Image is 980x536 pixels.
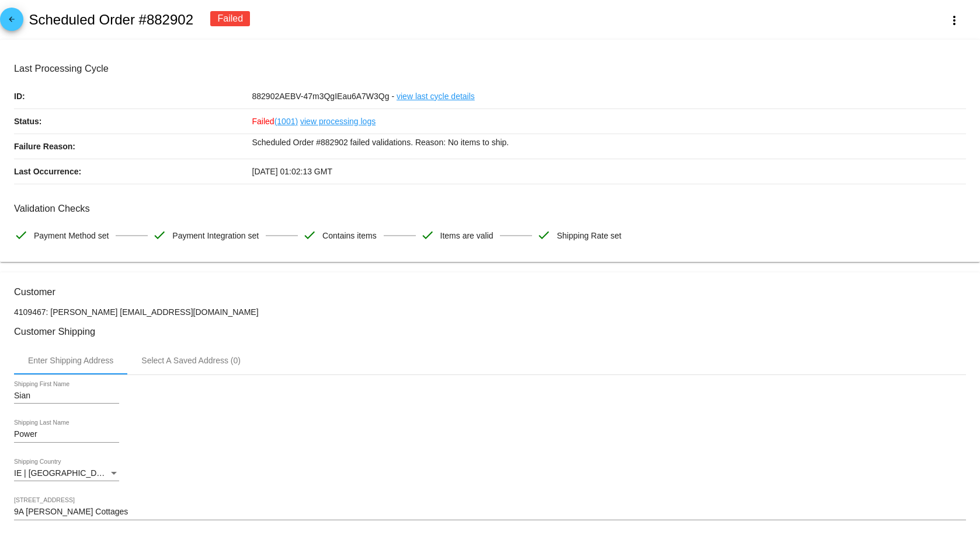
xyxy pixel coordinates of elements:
[303,228,317,242] mat-icon: check
[14,307,966,317] p: 4109467: [PERSON_NAME] [EMAIL_ADDRESS][DOMAIN_NAME]
[14,326,966,337] h3: Customer Shipping
[14,84,252,108] p: ID:
[440,223,494,248] span: Items are valid
[14,203,966,214] h3: Validation Checks
[947,13,961,27] mat-icon: more_vert
[14,469,119,478] mat-select: Shipping Country
[210,11,250,26] div: Failed
[322,223,377,248] span: Contains items
[172,223,259,248] span: Payment Integration set
[34,223,109,248] span: Payment Method set
[14,109,252,134] p: Status:
[14,63,966,74] h3: Last Processing Cycle
[14,159,252,184] p: Last Occurrence:
[252,167,332,176] span: [DATE] 01:02:13 GMT
[14,228,28,242] mat-icon: check
[14,391,119,401] input: Shipping First Name
[252,134,967,150] p: Scheduled Order #882902 failed validations. Reason: No items to ship.
[557,223,621,248] span: Shipping Rate set
[397,84,475,108] a: view last cycle details
[141,356,241,365] div: Select A Saved Address (0)
[537,228,551,242] mat-icon: check
[5,15,19,29] mat-icon: arrow_back
[252,117,298,126] span: Failed
[14,507,966,517] input: Shipping Street 1
[421,228,435,242] mat-icon: check
[29,12,193,28] h2: Scheduled Order #882902
[14,430,119,439] input: Shipping Last Name
[14,468,113,478] span: IE | [GEOGRAPHIC_DATA]
[274,109,298,134] a: (1001)
[14,286,966,297] h3: Customer
[152,228,166,242] mat-icon: check
[28,356,113,365] div: Enter Shipping Address
[300,109,376,134] a: view processing logs
[14,134,252,159] p: Failure Reason:
[252,92,395,101] span: 882902AEBV-47m3QgIEau6A7W3Qg -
